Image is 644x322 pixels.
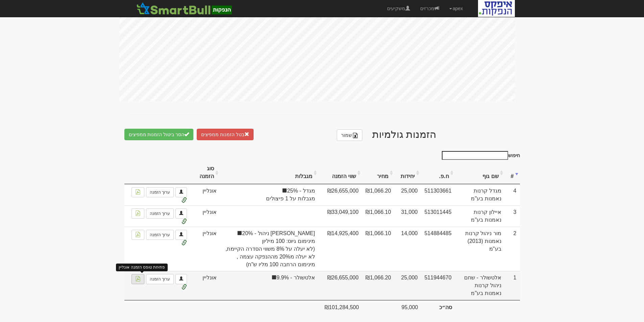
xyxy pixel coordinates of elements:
[135,210,141,216] img: pdf-file-icon.png
[337,129,362,141] a: שמור
[505,162,520,184] th: #: activate to sort column ascending
[455,227,505,271] td: מור ניהול קרנות נאמנות (2013) בע"מ
[318,271,362,300] td: ₪26,655,000
[395,184,421,205] td: 25,000
[455,205,505,227] td: איילון קרנות נאמנות בע"מ
[318,162,362,184] th: שווי הזמנה: activate to sort column ascending
[116,264,168,271] div: פתיחת טופס הזמנה אונליין
[318,227,362,271] td: ₪14,925,400
[223,274,315,282] span: אלטשולר - 9.9%
[505,205,520,227] td: 3
[362,205,395,227] td: ₪1,066.10
[124,129,194,140] button: הסר ביטול הזמנות ממפיצים
[421,184,455,205] td: 511303661
[395,300,421,314] td: 95,000
[421,271,455,300] td: 511944670
[190,184,220,205] td: אונליין
[395,162,421,184] th: יחידות: activate to sort column ascending
[146,274,174,284] a: ערוך הזמנה
[135,276,141,281] img: pdf-file-icon.png
[439,304,452,310] strong: סה״כ
[505,271,520,300] td: 1
[421,162,455,184] th: ח.פ.: activate to sort column ascending
[395,227,421,271] td: 14,000
[439,151,520,160] label: חיפוש
[146,187,174,197] a: ערוך הזמנה
[223,230,315,238] span: [PERSON_NAME] ניהול - 20%
[362,271,395,300] td: ₪1,066.20
[223,245,315,269] span: (לא יעלה על 8% משווי הסדרה הקיימת, לא יעלה מ20% מההנפקה עצמה , מינימום הרחבה 100 מליו ש"ח)
[395,205,421,227] td: 31,000
[421,205,455,227] td: 513011445
[318,300,362,314] td: ₪101,284,500
[362,162,395,184] th: מחיר: activate to sort column ascending
[318,205,362,227] td: ₪33,049,100
[190,271,220,300] td: אונליין
[395,271,421,300] td: 25,000
[362,184,395,205] td: ₪1,066.20
[455,184,505,205] td: מגדל קרנות נאמנות בע"מ
[124,129,520,141] h2: הזמנות גולמיות
[146,230,174,240] a: ערוך הזמנה
[220,162,318,184] th: מגבלות: activate to sort column ascending
[223,187,315,195] span: מגדל - 25%
[505,184,520,205] td: 4
[442,151,508,160] input: חיפוש
[197,129,254,140] button: בטל הזמנות ממפיצים
[190,205,220,227] td: אונליין
[135,232,141,237] img: pdf-file-icon.png
[135,2,234,15] img: SmartBull Logo
[223,238,315,245] span: מינימום גיוס: 100 מיליון
[223,195,315,203] span: מגבלות על 1 פיצולים
[146,208,174,219] a: ערוך הזמנה
[455,271,505,300] td: אלטשולר - שחם ניהול קרנות נאמנות בע"מ
[190,162,220,184] th: סוג הזמנה: activate to sort column ascending
[362,227,395,271] td: ₪1,066.10
[455,162,505,184] th: שם גוף: activate to sort column ascending
[318,184,362,205] td: ₪26,655,000
[190,227,220,271] td: אונליין
[353,133,358,138] img: excel-file-black.png
[421,227,455,271] td: 514884485
[135,189,141,195] img: pdf-file-icon.png
[505,227,520,271] td: 2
